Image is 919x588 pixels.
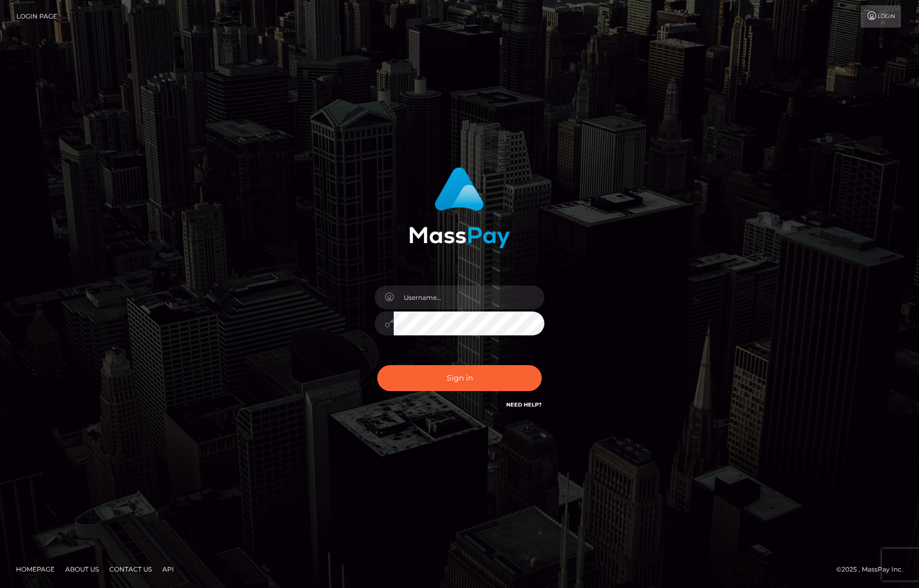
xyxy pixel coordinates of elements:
[861,5,901,28] a: Login
[16,5,57,28] a: Login Page
[377,365,542,391] button: Sign in
[409,167,510,248] img: MassPay Login
[506,401,542,408] a: Need Help?
[61,561,103,577] a: About Us
[836,564,911,575] div: © 2025 , MassPay Inc.
[158,561,178,577] a: API
[12,561,59,577] a: Homepage
[105,561,156,577] a: Contact Us
[394,286,544,309] input: Username...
